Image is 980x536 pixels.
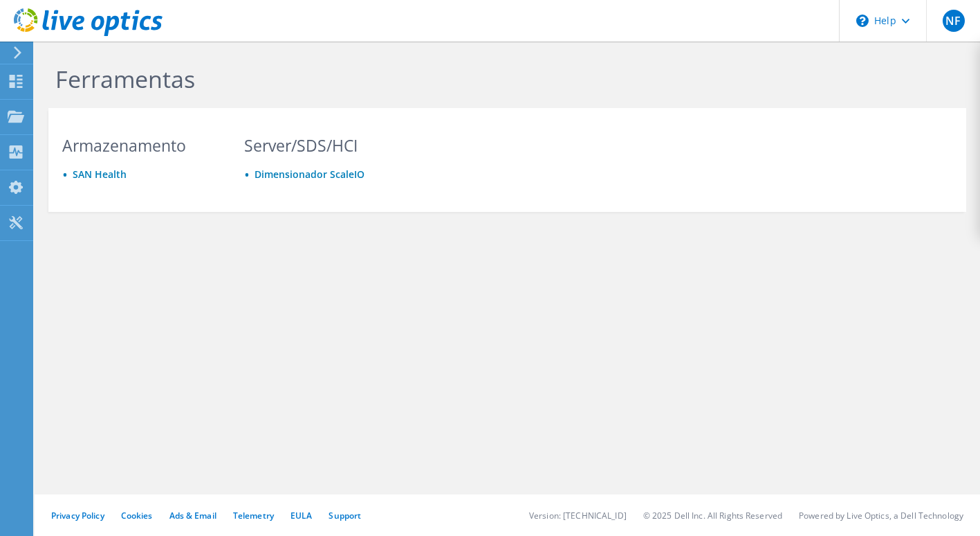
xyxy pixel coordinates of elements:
a: Cookies [121,510,153,521]
a: EULA [290,510,312,521]
li: © 2025 Dell Inc. All Rights Reserved [643,510,782,521]
h3: Armazenamento [62,138,218,153]
a: Dimensionador ScaleIO [255,168,364,181]
a: Telemetry [233,510,274,521]
a: SAN Health [73,168,127,181]
svg: \n [856,15,869,27]
h1: Ferramentas [55,64,952,93]
span: NF [943,10,965,32]
a: Privacy Policy [51,510,104,521]
a: Support [329,510,361,521]
h3: Server/SDS/HCI [244,138,400,153]
li: Version: [TECHNICAL_ID] [529,510,627,521]
li: Powered by Live Optics, a Dell Technology [799,510,963,521]
a: Ads & Email [169,510,216,521]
